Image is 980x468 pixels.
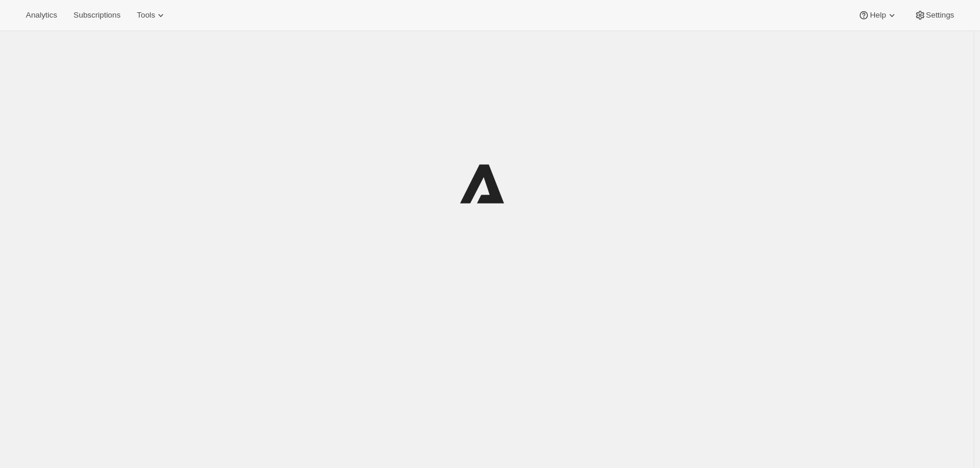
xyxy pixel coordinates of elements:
[137,11,155,20] span: Tools
[870,11,886,20] span: Help
[19,7,64,23] button: Analytics
[130,7,174,23] button: Tools
[26,11,57,20] span: Analytics
[851,7,904,23] button: Help
[907,7,961,23] button: Settings
[66,7,127,23] button: Subscriptions
[926,11,954,20] span: Settings
[73,11,120,20] span: Subscriptions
